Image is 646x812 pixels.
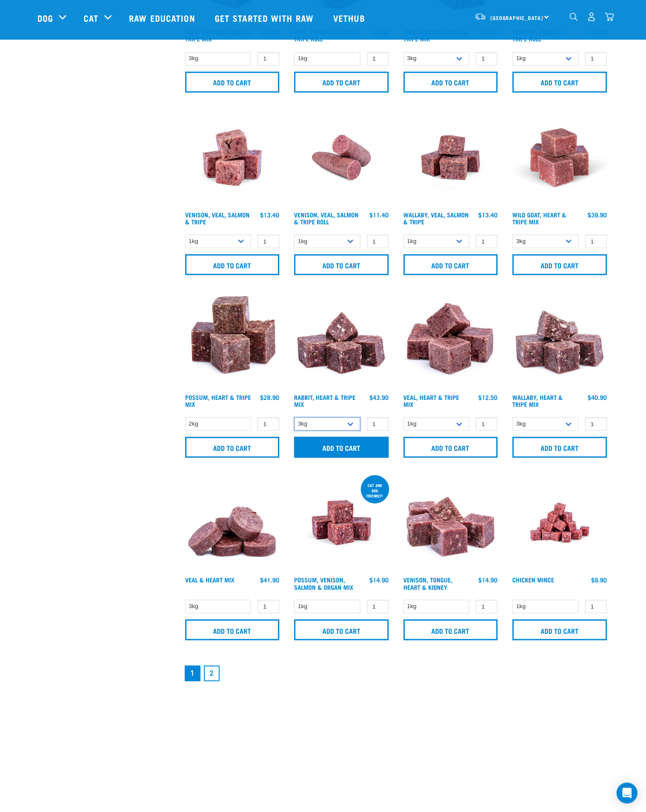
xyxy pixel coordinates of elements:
input: 1 [476,234,497,248]
img: Pile Of Cubed Venison Tongue Mix For Pets [401,473,500,572]
input: Add to cart [185,436,280,457]
div: Open Intercom Messenger [616,782,637,803]
input: 1 [257,234,279,248]
a: Wallaby, Heart & Tripe Mix [512,395,563,405]
div: cat and dog friendly! [361,478,389,502]
input: 1 [257,417,279,430]
input: Add to cart [403,71,498,92]
a: Veal & Heart Mix [185,578,234,581]
input: 1 [257,52,279,65]
input: Add to cart [512,619,607,640]
a: Possum, Venison, Salmon & Organ Mix [294,578,353,588]
img: home-icon-1@2x.png [569,13,578,21]
input: Add to cart [403,436,498,457]
div: $13.40 [260,211,279,218]
div: $43.90 [369,393,389,400]
input: 1 [585,52,607,65]
img: 1152 Veal Heart Medallions 01 [183,473,282,572]
img: Venison Veal Salmon Tripe 1621 [183,108,282,207]
input: Add to cart [403,619,498,640]
div: $9.90 [591,576,607,583]
img: Chicken M Ince 1613 [510,473,609,572]
a: Vethub [325,0,376,35]
img: Wallaby Veal Salmon Tripe 1642 [401,108,500,207]
input: Add to cart [512,436,607,457]
input: Add to cart [403,254,498,275]
input: 1 [367,599,389,613]
input: Add to cart [294,619,389,640]
a: Raw Education [120,0,206,35]
a: Wild Goat, Heart & Tripe Mix [512,213,566,223]
input: 1 [476,417,497,430]
div: $28.90 [260,393,279,400]
a: Cat [84,11,98,24]
div: $11.40 [369,211,389,218]
img: user.png [587,12,596,21]
div: $41.90 [260,576,279,583]
a: Get started with Raw [206,0,325,35]
div: $39.90 [588,211,607,218]
input: Add to cart [294,254,389,275]
img: Possum Venison Salmon Organ 1626 [292,473,391,572]
span: [GEOGRAPHIC_DATA] [490,16,543,19]
div: $13.40 [478,211,497,218]
a: Chicken Mince [512,578,554,581]
a: Wallaby, Veal, Salmon & Tripe [403,213,469,223]
input: Add to cart [512,254,607,275]
a: Veal, Heart & Tripe Mix [403,395,459,405]
a: Rabbit, Heart & Tripe Mix [294,395,355,405]
div: $40.90 [588,393,607,400]
input: 1 [585,417,607,430]
input: 1 [585,234,607,248]
input: 1 [257,599,279,613]
img: Venison Veal Salmon Tripe 1651 [292,108,391,207]
a: Possum, Heart & Tripe Mix [185,395,251,405]
img: Cubes [401,291,500,389]
div: $14.90 [478,576,497,583]
input: Add to cart [294,436,389,457]
img: 1175 Rabbit Heart Tripe Mix 01 [292,291,391,389]
input: Add to cart [512,71,607,92]
input: 1 [476,52,497,65]
a: Venison, Tongue, Heart & Kidney [403,578,453,588]
div: $14.90 [369,576,389,583]
div: $12.50 [478,393,497,400]
input: 1 [367,234,389,248]
img: 1174 Wallaby Heart Tripe Mix 01 [510,291,609,389]
input: Add to cart [185,619,280,640]
a: Page 1 [185,665,200,681]
a: Venison, Veal, Salmon & Tripe Roll [294,213,359,223]
a: Dog [37,11,53,24]
img: van-moving.png [474,13,486,20]
img: home-icon@2x.png [605,12,614,21]
input: 1 [367,417,389,430]
input: 1 [367,52,389,65]
input: Add to cart [185,254,280,275]
input: 1 [476,599,497,613]
input: Add to cart [294,71,389,92]
img: Goat Heart Tripe 8451 [510,108,609,207]
a: Venison, Veal, Salmon & Tripe [185,213,250,223]
input: Add to cart [185,71,280,92]
img: 1067 Possum Heart Tripe Mix 01 [183,291,282,389]
a: Goto page 2 [204,665,220,681]
input: 1 [585,599,607,613]
nav: pagination [183,663,609,683]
